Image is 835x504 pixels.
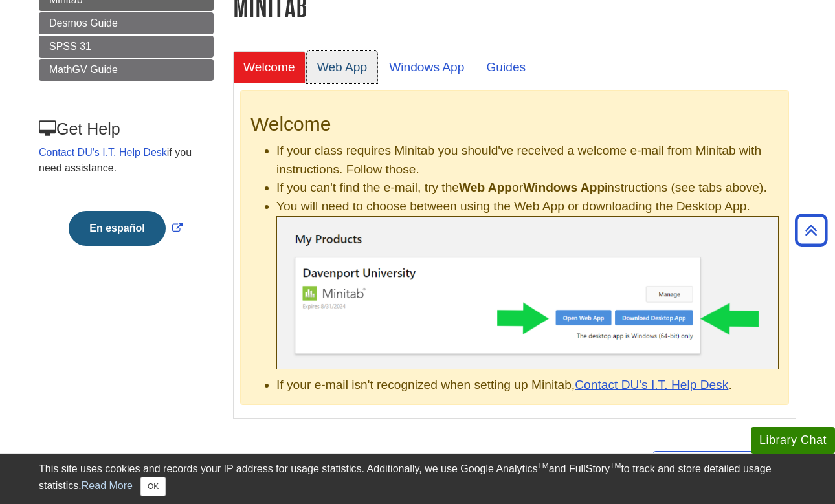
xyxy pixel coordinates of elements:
button: En español [69,211,165,246]
div: This site uses cookies and records your IP address for usage statistics. Additionally, we use Goo... [39,461,796,496]
img: Minitab .exe file finished downloaded [276,216,779,369]
h3: Get Help [39,120,212,138]
a: SPSS 31 [39,36,214,58]
a: Link opens in new window [65,223,185,234]
a: Web App [307,51,378,83]
a: Contact DU's I.T. Help Desk [575,378,728,391]
li: If your e-mail isn't recognized when setting up Minitab, . [276,376,779,395]
a: Contact DU's I.T. Help Desk [39,147,167,158]
a: Windows App [379,51,474,83]
li: If you can't find the e-mail, try the or instructions (see tabs above). [276,179,779,197]
li: You will need to choose between using the Web App or downloading the Desktop App. [276,197,779,369]
span: Desmos Guide [49,17,118,28]
li: If your class requires Minitab you should've received a welcome e-mail from Minitab with instruct... [276,142,779,179]
button: Library Chat [751,427,835,454]
sup: TM [537,461,548,470]
b: Windows App [523,181,605,194]
a: Next:Desmos Guide >> [653,451,790,481]
a: Guides [476,51,536,83]
a: Read More [82,480,133,491]
p: if you need assistance. [39,145,212,176]
a: MathGV Guide [39,59,214,81]
a: Welcome [233,51,306,83]
span: MathGV Guide [49,64,118,75]
a: Desmos Guide [39,12,214,34]
b: Web App [459,181,512,194]
button: Close [140,477,166,496]
a: Back to Top [790,221,832,239]
sup: TM [610,461,621,470]
span: SPSS 31 [49,41,91,52]
h2: Welcome [251,113,779,135]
